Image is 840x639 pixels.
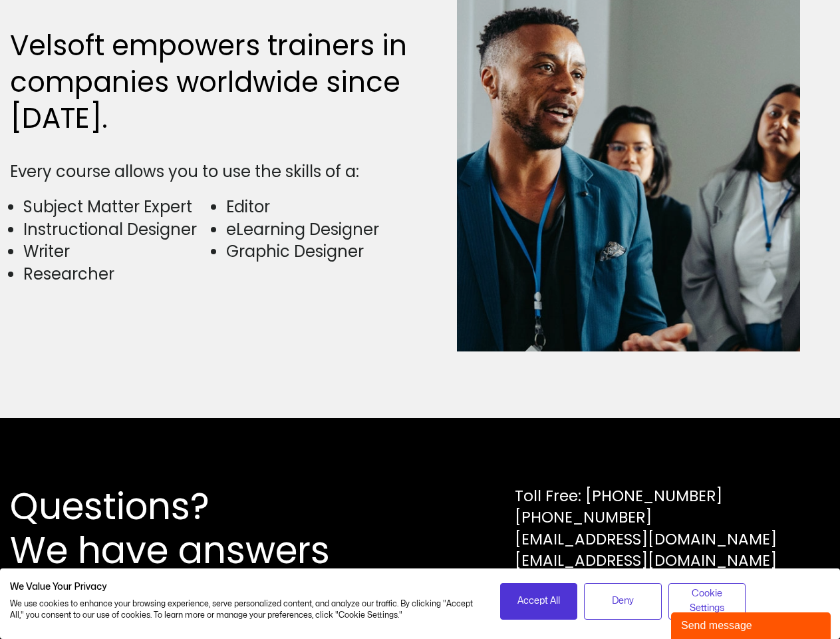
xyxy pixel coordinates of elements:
[226,218,413,241] li: eLearning Designer
[10,160,414,183] div: Every course allows you to use the skills of a:
[612,594,634,608] span: Deny
[10,485,378,572] h2: Questions? We have answers
[23,263,210,286] li: Researcher
[515,485,777,571] div: Toll Free: [PHONE_NUMBER] [PHONE_NUMBER] [EMAIL_ADDRESS][DOMAIN_NAME] [EMAIL_ADDRESS][DOMAIN_NAME]
[517,594,560,608] span: Accept All
[10,581,480,593] h2: We Value Your Privacy
[23,196,210,218] li: Subject Matter Expert
[23,240,210,263] li: Writer
[10,28,414,137] h2: Velsoft empowers trainers in companies worldwide since [DATE].
[677,586,738,616] span: Cookie Settings
[500,583,578,620] button: Accept all cookies
[668,583,746,620] button: Adjust cookie preferences
[226,240,413,263] li: Graphic Designer
[10,598,480,621] p: We use cookies to enhance your browsing experience, serve personalized content, and analyze our t...
[584,583,662,620] button: Deny all cookies
[23,218,210,241] li: Instructional Designer
[671,610,833,639] iframe: chat widget
[226,196,413,218] li: Editor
